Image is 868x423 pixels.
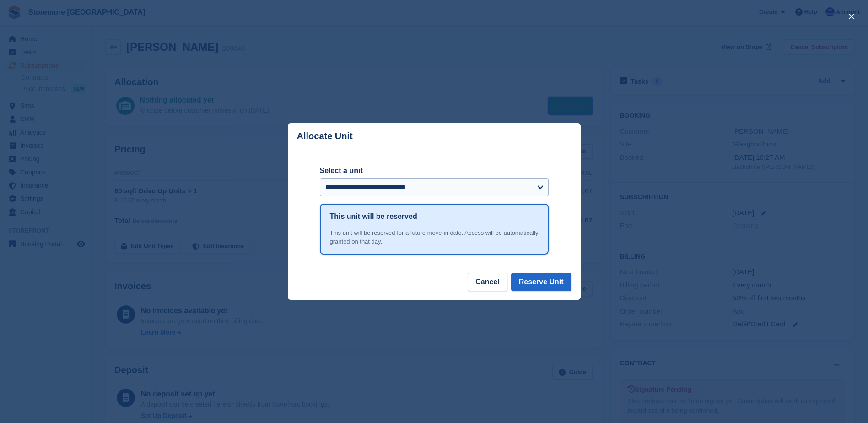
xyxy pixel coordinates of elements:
div: This unit will be reserved for a future move-in date. Access will be automatically granted on tha... [330,228,539,246]
label: Select a unit [320,165,549,176]
p: Allocate Unit [297,131,353,141]
button: close [844,9,859,24]
button: Cancel [468,273,507,291]
h1: This unit will be reserved [330,211,417,222]
button: Reserve Unit [511,273,571,291]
